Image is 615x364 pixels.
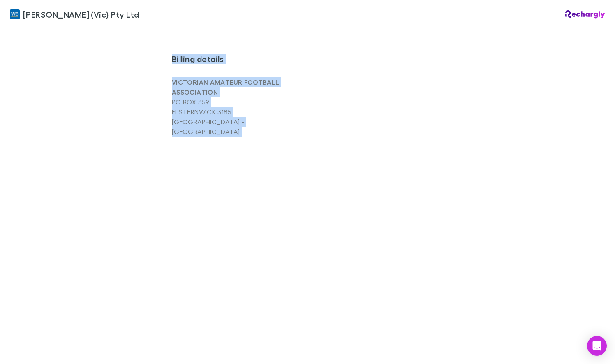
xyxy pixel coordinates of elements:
img: William Buck (Vic) Pty Ltd's Logo [10,9,20,19]
span: [PERSON_NAME] (Vic) Pty Ltd [23,8,139,21]
div: Open Intercom Messenger [587,336,607,356]
img: Rechargly Logo [565,10,605,19]
iframe: Secure address input frame [170,141,445,329]
h3: Billing details [172,54,443,67]
p: PO BOX 359 [172,97,307,107]
p: ELSTERNWICK 3185 [172,107,307,117]
p: [GEOGRAPHIC_DATA] - [GEOGRAPHIC_DATA] [172,117,307,137]
p: VICTORIAN AMATEUR FOOTBALL ASSOCIATION [172,77,307,97]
